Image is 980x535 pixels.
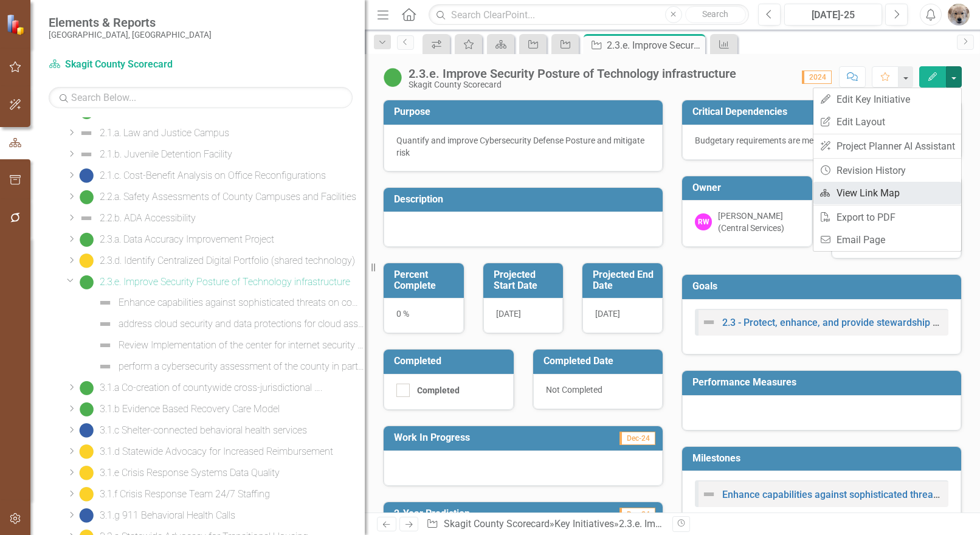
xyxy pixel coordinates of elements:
div: 2.3.e. Improve Security Posture of Technology infrastructure [619,518,875,530]
div: address cloud security and data protections for cloud assets [119,319,365,330]
a: 2.3.d. Identify Centralized Digital Portfolio (shared technology) [76,251,355,271]
img: No Information [79,423,94,438]
img: On Target [79,275,94,289]
h3: Projected End Date [593,269,657,291]
div: 0 % [384,298,464,333]
p: Quantify and improve Cybersecurity Defense Posture and mitigate risk [396,134,650,159]
img: No Information [79,168,94,183]
img: Caution [79,487,94,502]
img: Not Defined [79,126,94,140]
input: Search ClearPoint... [429,4,749,26]
img: Not Defined [98,338,112,353]
span: Search [702,9,728,19]
div: 2.1.a. Law and Justice Campus [100,128,229,139]
img: No Information [79,508,94,523]
a: View Link Map [813,182,961,204]
a: 3.1.g 911 Behavioral Health Calls [76,506,235,525]
div: 3.1.f Crisis Response Team 24/7 Staffing [100,489,270,500]
a: 3.1.e Crisis Response Systems Data Quality [76,463,280,483]
span: 2024 [802,71,832,84]
div: Skagit County Scorecard [409,80,736,89]
div: 3.1.a Co-creation of countywide cross-jurisdictional …. [100,382,322,393]
p: Budgetary requirements are met [695,134,948,147]
div: 2.1.c. Cost-Benefit Analysis on Office Reconfigurations [100,170,326,181]
img: Not Defined [98,359,112,374]
button: Search [685,6,746,23]
img: Not Defined [702,487,716,502]
div: 2.1.b. Juvenile Detention Facility [100,149,232,160]
span: [DATE] [496,309,521,319]
span: Dec-24 [619,432,655,445]
img: On Target [79,232,94,247]
div: 2.3.a. Data Accuracy Improvement Project [100,234,274,245]
a: 2.2.b. ADA Accessibility [76,209,196,228]
img: Ken Hansen [948,4,970,26]
a: Project Planner AI Assistant [813,135,961,157]
a: address cloud security and data protections for cloud assets [95,314,365,334]
a: 2.1.c. Cost-Benefit Analysis on Office Reconfigurations [76,166,326,185]
a: Export to PDF [813,206,961,229]
img: On Target [79,402,94,416]
div: 2.3.e. Improve Security Posture of Technology infrastructure [607,38,702,53]
h3: Milestones [692,453,955,464]
h3: Percent Complete [394,269,458,291]
span: [DATE] [595,309,620,319]
a: Revision History [813,159,961,182]
img: On Target [383,67,402,87]
h3: Performance Measures [692,377,955,388]
a: Skagit County Scorecard [49,58,201,72]
a: Edit Key Initiative [813,88,961,111]
img: Not Defined [79,211,94,226]
h3: Critical Dependencies [692,106,955,117]
h3: 2-Year Prediction [394,508,570,519]
span: Elements & Reports [49,15,212,30]
h3: Description [394,194,657,205]
div: 3.1.b Evidence Based Recovery Care Model [100,404,280,415]
a: 3.1.b Evidence Based Recovery Care Model [76,399,280,419]
div: [PERSON_NAME] (Central Services) [718,210,799,234]
input: Search Below... [49,87,353,108]
img: Not Defined [98,295,112,310]
a: Review Implementation of the center for internet security controls implementation group 2 [95,336,365,355]
div: 3.1.e Crisis Response Systems Data Quality [100,468,280,478]
img: Caution [79,444,94,459]
a: perform a cybersecurity assessment of the county in partnership with CISA [95,357,365,376]
div: 3.1.d Statewide Advocacy for Increased Reimbursement [100,446,333,457]
a: 2.3.a. Data Accuracy Improvement Project [76,230,274,249]
div: Enhance capabilities against sophisticated threats on commonly attached systems and endpoints. [119,297,365,308]
div: 2.2.a. Safety Assessments of County Campuses and Facilities [100,192,356,202]
div: Not Completed [533,374,663,409]
a: Enhance capabilities against sophisticated threats on commonly attached systems and endpoints. [95,293,365,312]
h3: Completed [394,356,508,367]
img: Caution [79,254,94,268]
img: Not Defined [98,317,112,331]
div: 2.3.e. Improve Security Posture of Technology infrastructure [100,277,350,288]
h3: Work In Progress [394,432,570,443]
a: Skagit County Scorecard [444,518,550,530]
div: 2.3.d. Identify Centralized Digital Portfolio (shared technology) [100,255,355,266]
div: Review Implementation of the center for internet security controls implementation group 2 [119,340,365,351]
img: On Target [79,381,94,395]
a: 2.1.a. Law and Justice Campus [76,123,229,143]
h3: Purpose [394,106,657,117]
img: On Target [79,190,94,204]
div: 3.1.c Shelter-connected behavioral health services [100,425,307,436]
a: 3.1.c Shelter-connected behavioral health services [76,421,307,440]
a: 3.1.f Crisis Response Team 24/7 Staffing [76,485,270,504]
h3: Completed Date [543,356,657,367]
h3: Goals [692,281,955,292]
div: 2.2.b. ADA Accessibility [100,213,196,224]
a: 2.3.e. Improve Security Posture of Technology infrastructure [76,272,350,292]
a: Email Page [813,229,961,251]
a: Edit Layout [813,111,961,133]
div: [DATE]-25 [788,8,878,22]
img: Not Defined [79,147,94,162]
h3: Owner [692,182,806,193]
div: perform a cybersecurity assessment of the county in partnership with CISA [119,361,365,372]
a: 3.1.d Statewide Advocacy for Increased Reimbursement [76,442,333,461]
a: 2.2.a. Safety Assessments of County Campuses and Facilities [76,187,356,207]
div: RW [695,213,712,230]
button: [DATE]-25 [784,4,882,26]
div: » » [426,517,663,531]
